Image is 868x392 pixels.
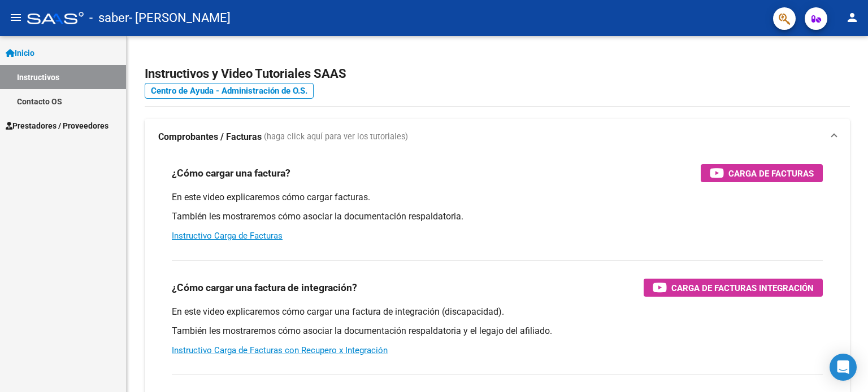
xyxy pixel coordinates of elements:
mat-expansion-panel-header: Comprobantes / Facturas (haga click aquí para ver los tutoriales) [145,119,850,155]
p: En este video explicaremos cómo cargar facturas. [172,191,823,204]
span: Prestadores / Proveedores [6,120,108,132]
a: Instructivo Carga de Facturas [172,231,283,241]
p: También les mostraremos cómo asociar la documentación respaldatoria. [172,210,823,223]
p: También les mostraremos cómo asociar la documentación respaldatoria y el legajo del afiliado. [172,325,823,337]
h2: Instructivos y Video Tutoriales SAAS [145,63,850,85]
span: Carga de Facturas [728,166,814,180]
h3: ¿Cómo cargar una factura de integración? [172,280,357,296]
div: Open Intercom Messenger [830,354,857,381]
button: Carga de Facturas Integración [644,279,823,297]
mat-icon: menu [9,11,23,24]
a: Centro de Ayuda - Administración de O.S. [145,83,314,99]
a: Instructivo Carga de Facturas con Recupero x Integración [172,345,388,355]
span: - [PERSON_NAME] [129,6,231,30]
span: (haga click aquí para ver los tutoriales) [264,131,408,143]
span: Inicio [6,47,34,59]
span: - saber [89,6,129,30]
span: Carga de Facturas Integración [671,281,814,295]
p: En este video explicaremos cómo cargar una factura de integración (discapacidad). [172,306,823,318]
button: Carga de Facturas [701,164,823,182]
mat-icon: person [845,11,859,24]
h3: ¿Cómo cargar una factura? [172,165,290,181]
strong: Comprobantes / Facturas [158,131,262,143]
